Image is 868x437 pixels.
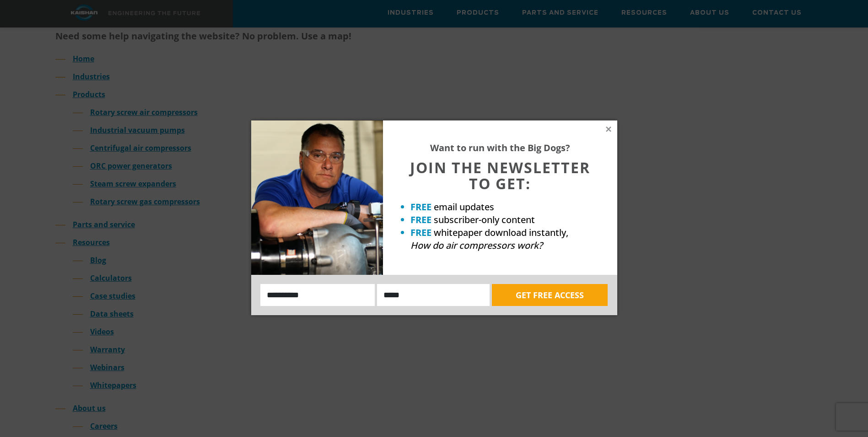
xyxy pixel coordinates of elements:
[604,125,613,133] button: Close
[410,239,543,251] em: How do air compressors work?
[377,284,490,306] input: Email
[410,201,431,213] strong: FREE
[410,226,431,239] strong: FREE
[410,213,431,226] strong: FREE
[434,226,568,239] span: whitepaper download instantly,
[434,201,494,213] span: email updates
[434,213,535,226] span: subscriber-only content
[492,284,608,306] button: GET FREE ACCESS
[430,142,570,154] strong: Want to run with the Big Dogs?
[260,284,375,306] input: Name:
[410,158,590,193] span: JOIN THE NEWSLETTER TO GET:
